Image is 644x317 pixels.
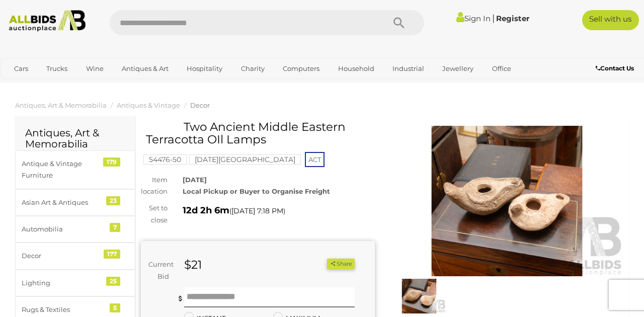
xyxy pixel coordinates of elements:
[104,250,120,259] div: 177
[184,258,202,272] strong: $21
[305,152,325,167] span: ACT
[22,197,105,208] div: Asian Art & Antiques
[189,155,301,164] a: [DATE][GEOGRAPHIC_DATA]
[229,207,285,215] span: ( )
[22,250,105,262] div: Decor
[117,101,180,109] a: Antiques & Vintage
[183,205,229,216] strong: 12d 2h 6m
[110,223,120,232] div: 7
[183,187,330,195] strong: Local Pickup or Buyer to Organise Freight
[8,77,41,94] a: Sports
[390,126,624,277] img: Two Ancient Middle Eastern Terracotta OIl Lamps
[496,14,529,23] a: Register
[106,196,120,205] div: 23
[374,10,424,35] button: Search
[486,60,518,77] a: Office
[40,60,74,77] a: Trucks
[15,216,135,243] a: Automobilia 7
[79,60,110,77] a: Wine
[180,60,229,77] a: Hospitality
[436,60,480,77] a: Jewellery
[15,243,135,269] a: Decor 177
[596,63,636,74] a: Contact Us
[15,189,135,216] a: Asian Art & Antiques 23
[46,77,131,94] a: [GEOGRAPHIC_DATA]
[8,60,35,77] a: Cars
[5,10,90,32] img: Allbids.com.au
[231,206,283,215] span: [DATE] 7:18 PM
[22,158,105,182] div: Antique & Vintage Furniture
[183,176,207,184] strong: [DATE]
[22,277,105,289] div: Lighting
[15,270,135,296] a: Lighting 25
[327,259,355,269] button: Share
[110,303,120,312] div: 5
[25,127,125,149] h2: Antiques, Art & Memorabilia
[392,279,446,313] img: Two Ancient Middle Eastern Terracotta OIl Lamps
[189,154,301,165] mark: [DATE][GEOGRAPHIC_DATA]
[596,64,634,72] b: Contact Us
[492,13,495,24] span: |
[234,60,271,77] a: Charity
[106,277,120,286] div: 25
[15,150,135,189] a: Antique & Vintage Furniture 179
[115,60,175,77] a: Antiques & Art
[141,259,177,282] div: Current Bid
[15,101,107,109] a: Antiques, Art & Memorabilia
[133,174,175,198] div: Item location
[456,14,491,23] a: Sign In
[582,10,639,30] a: Sell with us
[146,121,372,146] h1: Two Ancient Middle Eastern Terracotta OIl Lamps
[190,101,210,109] a: Decor
[143,155,187,164] a: 54476-50
[22,223,105,235] div: Automobilia
[315,259,326,269] li: Watch this item
[103,157,120,167] div: 179
[143,154,187,165] mark: 54476-50
[386,60,431,77] a: Industrial
[332,60,381,77] a: Household
[276,60,326,77] a: Computers
[133,202,175,226] div: Set to close
[22,304,105,315] div: Rugs & Textiles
